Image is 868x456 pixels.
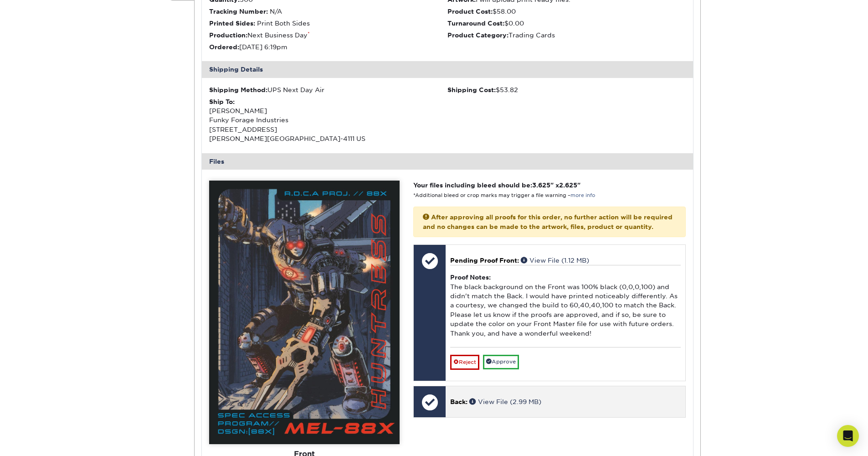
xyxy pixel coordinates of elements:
[209,31,247,39] strong: Production:
[423,213,673,230] strong: After approving all proofs for this order, no further action will be required and no changes can ...
[447,8,493,15] strong: Product Cost:
[202,153,693,170] div: Files
[447,20,504,27] strong: Turnaround Cost:
[450,398,467,405] span: Back:
[837,425,859,447] div: Open Intercom Messenger
[559,181,577,189] span: 2.625
[570,192,595,198] a: more info
[469,398,541,405] a: View File (2.99 MB)
[450,265,680,347] div: The black background on the Front was 100% black (0,0,0,100) and didn't match the Back. I would h...
[209,86,267,93] strong: Shipping Method:
[209,98,235,105] strong: Ship To:
[447,7,686,16] li: $58.00
[447,19,686,28] li: $0.00
[413,192,595,198] small: *Additional bleed or crop marks may trigger a file warning –
[209,85,447,94] div: UPS Next Day Air
[202,61,693,78] div: Shipping Details
[447,31,686,40] li: Trading Cards
[447,85,686,94] div: $53.82
[532,181,550,189] span: 3.625
[447,86,496,93] strong: Shipping Cost:
[450,274,491,281] strong: Proof Notes:
[209,42,447,52] li: [DATE] 6:19pm
[209,20,255,27] strong: Printed Sides:
[209,43,239,51] strong: Ordered:
[450,257,519,264] span: Pending Proof Front:
[270,8,282,15] span: N/A
[450,355,479,369] a: Reject
[521,257,589,264] a: View File (1.12 MB)
[413,181,580,189] strong: Your files including bleed should be: " x "
[209,31,447,40] li: Next Business Day
[209,8,268,15] strong: Tracking Number:
[447,31,508,39] strong: Product Category:
[2,428,77,453] iframe: Google Customer Reviews
[209,97,447,144] div: [PERSON_NAME] Funky Forage Industries [STREET_ADDRESS] [PERSON_NAME][GEOGRAPHIC_DATA]-4111 US
[257,20,310,27] span: Print Both Sides
[483,355,519,369] a: Approve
